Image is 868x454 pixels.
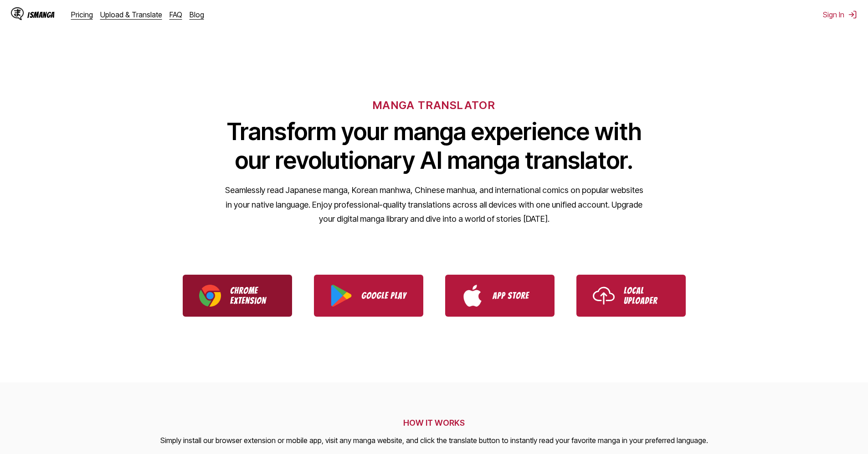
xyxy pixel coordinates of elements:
[330,285,352,307] img: Google Play logo
[624,286,669,306] p: Local Uploader
[373,99,495,112] h6: MANGA TRANSLATOR
[493,291,538,301] p: App Store
[823,10,857,19] button: Sign In
[225,183,644,226] p: Seamlessly read Japanese manga, Korean manhwa, Chinese manhua, and international comics on popula...
[361,291,407,301] p: Google Play
[160,435,708,447] p: Simply install our browser extension or mobile app, visit any manga website, and click the transl...
[11,7,24,20] img: IsManga Logo
[462,285,483,307] img: App Store logo
[199,285,221,307] img: Chrome logo
[11,7,71,22] a: IsManga LogoIsManga
[160,418,708,428] h2: HOW IT WORKS
[225,117,644,175] h1: Transform your manga experience with our revolutionary AI manga translator.
[576,275,686,317] a: Use IsManga Local Uploader
[314,275,423,317] a: Download IsManga from Google Play
[183,275,292,317] a: Download IsManga Chrome Extension
[71,10,93,19] a: Pricing
[100,10,162,19] a: Upload & Translate
[593,285,615,307] img: Upload icon
[848,10,857,19] img: Sign out
[445,275,555,317] a: Download IsManga from App Store
[190,10,204,19] a: Blog
[230,286,276,306] p: Chrome Extension
[27,10,55,19] div: IsManga
[169,10,182,19] a: FAQ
